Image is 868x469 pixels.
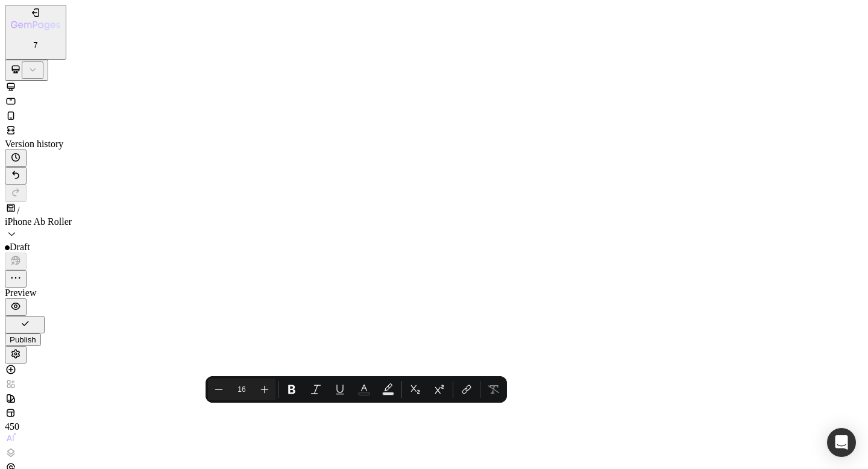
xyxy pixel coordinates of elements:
[5,216,72,227] span: iPhone Ab Roller
[5,421,29,432] div: 450
[206,376,507,403] div: Editor contextual toolbar
[17,206,19,216] span: /
[11,40,60,49] p: 7
[5,5,66,60] button: 7
[5,333,41,346] button: Publish
[10,242,30,252] span: Draft
[5,139,863,150] div: Version history
[827,428,856,457] div: Open Intercom Messenger
[5,167,863,202] div: Undo/Redo
[5,288,863,298] div: Preview
[10,335,36,344] div: Publish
